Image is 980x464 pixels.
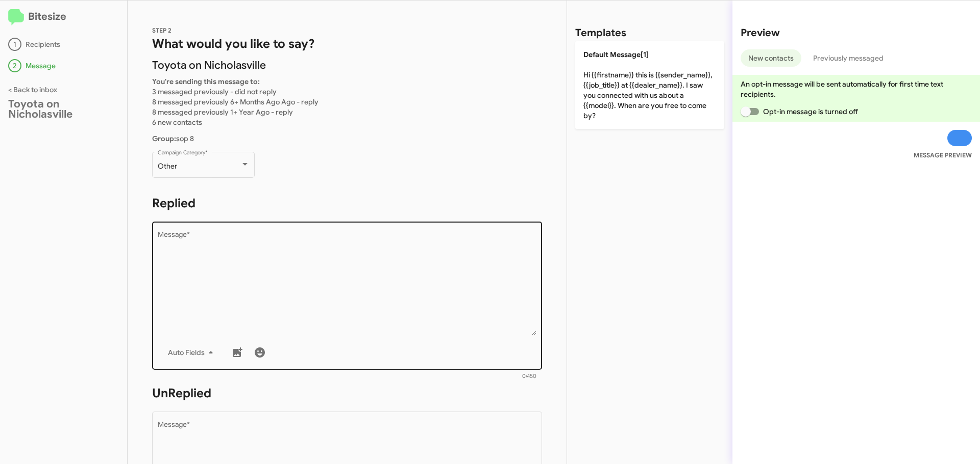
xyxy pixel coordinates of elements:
[152,36,542,52] h1: What would you like to say?
[8,9,119,25] h2: Bitesize
[8,85,57,94] a: < Back to inbox
[152,118,202,127] span: 6 new contacts
[763,105,858,118] span: Opt-in message is turned off
[741,49,801,67] button: New contacts
[152,134,176,143] b: Group:
[805,49,891,67] button: Previously messaged
[741,25,972,41] h2: Preview
[152,97,318,106] span: 8 messaged previously 6+ Months Ago Ago - reply
[8,59,21,72] div: 2
[160,343,225,362] button: Auto Fields
[522,373,536,379] mat-hint: 0/450
[152,26,171,34] span: STEP 2
[152,60,542,70] p: Toyota on Nicholasville
[748,49,794,67] span: New contacts
[8,38,21,51] div: 1
[152,385,542,401] h1: UnReplied
[813,49,884,67] span: Previously messaged
[152,77,260,86] b: You're sending this message to:
[583,50,649,59] span: Default Message[1]
[168,343,217,362] span: Auto Fields
[152,195,542,211] h1: Replied
[152,87,277,96] span: 3 messaged previously - did not reply
[575,25,626,41] h2: Templates
[8,59,119,72] div: Message
[152,134,194,143] span: sop 8
[575,41,724,129] p: Hi {{firstname}} this is {{sender_name}}, {{job_title}} at {{dealer_name}}. I saw you connected w...
[152,107,293,117] span: 8 messaged previously 1+ Year Ago - reply
[158,161,177,171] span: Other
[8,38,119,51] div: Recipients
[8,9,24,25] img: logo-minimal.svg
[741,79,972,99] p: An opt-in message will be sent automatically for first time text recipients.
[8,99,119,119] div: Toyota on Nicholasville
[914,150,972,160] small: MESSAGE PREVIEW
